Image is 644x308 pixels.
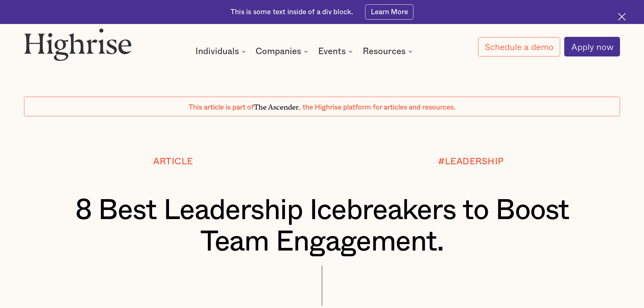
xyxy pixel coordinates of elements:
[189,104,254,111] span: This article is part of
[24,28,132,61] img: Highrise logo
[49,195,595,258] h1: 8 Best Leadership Icebreakers to Boost Team Engagement.
[231,7,353,17] div: This is some text inside of a div block.
[318,47,346,55] div: Events
[299,104,455,111] span: , the Highrise platform for articles and resources.
[618,13,626,21] img: Cross icon
[363,47,414,55] div: Resources
[318,47,355,55] div: Events
[438,157,504,166] div: #LEADERSHIP
[478,37,560,56] a: Schedule a demo
[564,37,620,56] a: Apply now
[153,157,193,166] div: Article
[256,47,301,55] div: Companies
[363,47,406,55] div: Resources
[365,4,413,20] a: Learn More
[254,101,299,110] span: The Ascender
[256,47,310,55] div: Companies
[195,47,248,55] div: Individuals
[195,47,239,55] div: Individuals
